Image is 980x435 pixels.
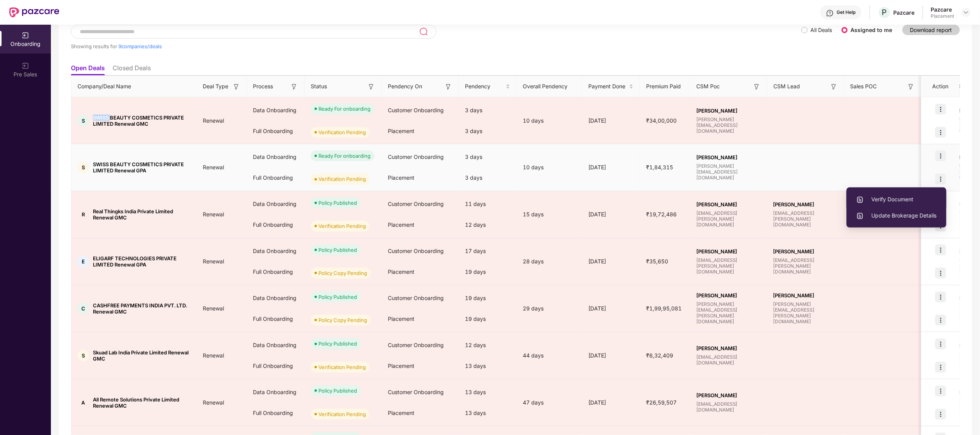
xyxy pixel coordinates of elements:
[367,83,375,91] img: svg+xml;base64,PHN2ZyB3aWR0aD0iMTYiIGhlaWdodD0iMTYiIHZpZXdCb3g9IjAgMCAxNiAxNiIgZmlsbD0ibm9uZSIgeG...
[290,83,298,91] img: svg+xml;base64,PHN2ZyB3aWR0aD0iMTYiIGhlaWdodD0iMTYiIHZpZXdCb3g9IjAgMCAxNiAxNiIgZmlsbD0ibm9uZSIgeG...
[903,25,960,35] button: Download report
[696,292,761,298] span: [PERSON_NAME]
[71,64,105,75] li: Open Deals
[318,363,366,371] div: Verification Pending
[445,83,452,91] img: svg+xml;base64,PHN2ZyB3aWR0aD0iMTYiIGhlaWdodD0iMTYiIHZpZXdCb3g9IjAgMCAxNiAxNiIgZmlsbD0ibm9uZSIgeG...
[517,398,582,407] div: 47 days
[77,350,89,361] div: S
[696,201,761,207] span: [PERSON_NAME]
[247,288,305,309] div: Data Onboarding
[640,211,683,217] span: ₹19,72,486
[318,128,366,136] div: Verification Pending
[773,210,838,228] span: [EMAIL_ADDRESS][PERSON_NAME][DOMAIN_NAME]
[247,121,305,142] div: Full Onboarding
[318,152,370,160] div: Ready For onboarding
[77,162,89,173] div: S
[318,199,357,207] div: Policy Published
[318,293,357,301] div: Policy Published
[640,117,683,124] span: ₹34,00,000
[388,221,414,228] span: Placement
[22,62,29,70] img: svg+xml;base64,PHN2ZyB3aWR0aD0iMjAiIGhlaWdodD0iMjAiIHZpZXdCb3g9IjAgMCAyMCAyMCIgZmlsbD0ibm9uZSIgeG...
[197,305,230,312] span: Renewal
[517,257,582,266] div: 28 days
[247,214,305,235] div: Full Onboarding
[935,339,946,349] img: icon
[247,147,305,167] div: Data Onboarding
[459,403,517,423] div: 13 days
[582,163,640,172] div: [DATE]
[22,32,29,39] img: svg+xml;base64,PHN2ZyB3aWR0aD0iMjAiIGhlaWdodD0iMjAiIHZpZXdCb3g9IjAgMCAyMCAyMCIgZmlsbD0ibm9uZSIgeG...
[318,387,357,395] div: Policy Published
[931,6,955,13] div: Pazcare
[247,241,305,261] div: Data Onboarding
[935,104,946,115] img: icon
[247,167,305,188] div: Full Onboarding
[935,362,946,373] img: icon
[388,342,444,348] span: Customer Onboarding
[582,304,640,313] div: [DATE]
[935,150,946,161] img: icon
[851,27,892,33] label: Assigned to me
[459,288,517,309] div: 19 days
[826,9,834,17] img: svg+xml;base64,PHN2ZyBpZD0iSGVscC0zMngzMiIgeG1sbnM9Imh0dHA6Ly93d3cudzMub3JnLzIwMDAvc3ZnIiB3aWR0aD...
[517,351,582,360] div: 44 days
[517,210,582,219] div: 15 days
[419,27,428,36] img: svg+xml;base64,PHN2ZyB3aWR0aD0iMjQiIGhlaWdodD0iMjUiIHZpZXdCb3g9IjAgMCAyNCAyNSIgZmlsbD0ibm9uZSIgeG...
[71,76,197,97] th: Company/Deal Name
[856,196,864,204] img: svg+xml;base64,PHN2ZyBpZD0iVXBsb2FkX0xvZ3MiIGRhdGEtbmFtZT0iVXBsb2FkIExvZ3MiIHhtbG5zPSJodHRwOi8vd3...
[93,115,190,127] span: SWISS BEAUTY COSMETICS PRIVATE LIMITED Renewal GMC
[197,117,230,124] span: Renewal
[773,248,838,255] span: [PERSON_NAME]
[318,105,370,113] div: Ready For onboarding
[696,210,761,228] span: [EMAIL_ADDRESS][PERSON_NAME][DOMAIN_NAME]
[640,258,674,265] span: ₹35,650
[894,9,915,16] div: Pazcare
[388,295,444,301] span: Customer Onboarding
[459,335,517,356] div: 12 days
[582,76,640,97] th: Payment Done
[582,116,640,125] div: [DATE]
[197,211,230,217] span: Renewal
[318,175,366,183] div: Verification Pending
[830,83,838,91] img: svg+xml;base64,PHN2ZyB3aWR0aD0iMTYiIGhlaWdodD0iMTYiIHZpZXdCb3g9IjAgMCAxNiAxNiIgZmlsbD0ibm9uZSIgeG...
[77,256,89,267] div: E
[77,303,89,314] div: C
[465,82,504,91] span: Pendency
[935,174,946,184] img: icon
[696,345,761,351] span: [PERSON_NAME]
[388,248,444,254] span: Customer Onboarding
[459,261,517,282] div: 19 days
[696,116,761,134] span: [PERSON_NAME][EMAIL_ADDRESS][DOMAIN_NAME]
[247,194,305,214] div: Data Onboarding
[459,194,517,214] div: 11 days
[197,352,230,359] span: Renewal
[318,269,367,277] div: Policy Copy Pending
[71,43,802,49] div: Showing results for
[696,82,720,91] span: CSM Poc
[459,167,517,188] div: 3 days
[77,397,89,408] div: A
[935,292,946,302] img: icon
[93,349,190,362] span: Skuad Lab India Private Limited Renewal GMC
[388,201,444,207] span: Customer Onboarding
[203,82,228,91] span: Deal Type
[247,356,305,376] div: Full Onboarding
[459,356,517,376] div: 13 days
[517,116,582,125] div: 10 days
[247,335,305,356] div: Data Onboarding
[640,352,679,359] span: ₹6,32,409
[696,301,761,324] span: [PERSON_NAME][EMAIL_ADDRESS][PERSON_NAME][DOMAIN_NAME]
[113,64,151,75] li: Closed Deals
[921,76,960,97] th: Action
[811,27,832,33] label: All Deals
[77,209,89,220] div: R
[837,9,856,15] div: Get Help
[459,100,517,121] div: 3 days
[459,382,517,403] div: 13 days
[388,315,414,322] span: Placement
[773,301,838,324] span: [PERSON_NAME][EMAIL_ADDRESS][PERSON_NAME][DOMAIN_NAME]
[388,410,414,416] span: Placement
[247,100,305,121] div: Data Onboarding
[77,115,89,126] div: S
[935,268,946,278] img: icon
